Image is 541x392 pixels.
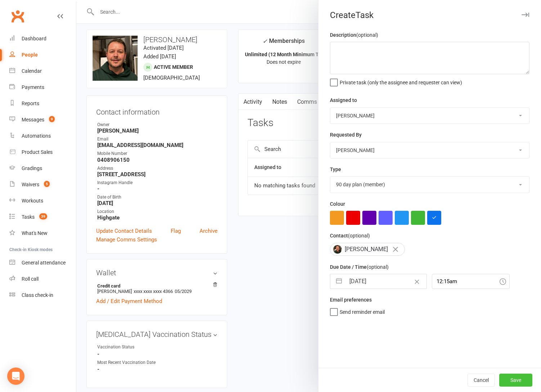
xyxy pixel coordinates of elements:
span: 39 [39,213,47,219]
div: Tasks [22,214,35,220]
span: Send reminder email [340,307,385,315]
label: Assigned to [330,96,357,104]
span: Private task (only the assignee and requester can view) [340,77,462,85]
a: People [9,47,76,63]
a: Calendar [9,63,76,79]
a: Class kiosk mode [9,287,76,303]
a: Automations [9,128,76,144]
div: [PERSON_NAME] [330,243,405,256]
div: Create Task [318,10,541,20]
div: Workouts [22,198,43,204]
label: Requested By [330,131,362,139]
label: Email preferences [330,296,372,304]
label: Colour [330,200,345,208]
a: Roll call [9,271,76,287]
small: (optional) [348,233,370,239]
div: Roll call [22,276,39,282]
label: Contact [330,232,370,240]
small: (optional) [367,264,389,270]
a: Tasks 39 [9,209,76,225]
div: What's New [22,230,48,236]
div: People [22,52,38,58]
label: Description [330,31,378,39]
small: (optional) [356,32,378,38]
a: Product Sales [9,144,76,160]
div: Reports [22,101,39,106]
div: Open Intercom Messenger [7,367,24,385]
button: Save [499,374,532,387]
div: Automations [22,133,51,139]
img: Reuben Christman [333,245,342,254]
a: Waivers 5 [9,177,76,193]
a: Clubworx [9,7,27,25]
a: Gradings [9,160,76,177]
a: What's New [9,225,76,241]
span: 5 [44,181,50,187]
span: 9 [49,116,55,122]
div: Messages [22,117,44,122]
a: Messages 9 [9,112,76,128]
button: Cancel [468,374,495,387]
a: Reports [9,95,76,112]
a: Dashboard [9,31,76,47]
div: Product Sales [22,149,53,155]
div: General attendance [22,260,66,266]
label: Type [330,165,341,173]
a: Workouts [9,193,76,209]
div: Waivers [22,182,39,187]
div: Calendar [22,68,42,74]
div: Payments [22,84,44,90]
a: General attendance kiosk mode [9,255,76,271]
div: Gradings [22,165,42,171]
div: Dashboard [22,36,46,41]
label: Due Date / Time [330,263,389,271]
a: Payments [9,79,76,95]
button: Clear Date [411,275,423,288]
div: Class check-in [22,292,53,298]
